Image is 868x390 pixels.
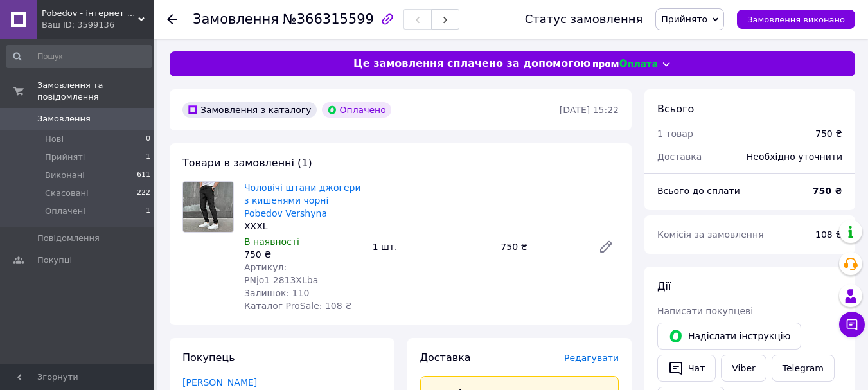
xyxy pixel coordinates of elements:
[564,353,619,363] span: Редагувати
[283,12,374,27] span: №366315599
[45,134,64,145] span: Нові
[815,127,842,140] div: 750 ₴
[657,129,693,139] span: 1 товар
[182,157,312,169] span: Товари в замовленні (1)
[747,15,845,24] span: Замовлення виконано
[839,312,865,337] button: Чат з покупцем
[244,182,361,218] a: Чоловічі штани джогери з кишенями чорні Pobedov Vershyna
[45,170,85,181] span: Виконані
[42,19,154,31] div: Ваш ID: 3599136
[244,236,299,247] span: В наявності
[182,102,317,118] div: Замовлення з каталогу
[593,234,619,260] a: Редагувати
[45,188,89,199] span: Скасовані
[657,280,671,292] span: Дії
[45,206,85,217] span: Оплачені
[661,14,707,24] span: Прийнято
[182,351,235,364] span: Покупець
[739,143,850,171] div: Необхідно уточнити
[772,355,835,382] a: Telegram
[42,8,138,19] span: Pobedov - інтернет магазин стильного чоловічого одягу
[37,80,154,103] span: Замовлення та повідомлення
[182,377,257,387] a: [PERSON_NAME]
[657,229,764,240] span: Комісія за замовлення
[813,186,842,196] b: 750 ₴
[244,301,352,311] span: Каталог ProSale: 108 ₴
[368,238,496,256] div: 1 шт.
[146,134,150,145] span: 0
[657,152,702,162] span: Доставка
[137,170,150,181] span: 611
[721,355,766,382] a: Viber
[244,288,309,298] span: Залишок: 110
[322,102,391,118] div: Оплачено
[657,103,694,115] span: Всього
[353,57,590,71] span: Це замовлення сплачено за допомогою
[37,233,100,244] span: Повідомлення
[737,10,855,29] button: Замовлення виконано
[146,152,150,163] span: 1
[815,229,842,240] span: 108 ₴
[167,13,177,26] div: Повернутися назад
[45,152,85,163] span: Прийняті
[6,45,152,68] input: Пошук
[183,182,233,232] img: Чоловічі штани джогери з кишенями чорні Pobedov Vershyna
[657,355,716,382] button: Чат
[244,248,362,261] div: 750 ₴
[495,238,588,256] div: 750 ₴
[657,186,740,196] span: Всього до сплати
[37,113,91,125] span: Замовлення
[560,105,619,115] time: [DATE] 15:22
[193,12,279,27] span: Замовлення
[244,262,318,285] span: Артикул: PNjo1 2813XLba
[37,254,72,266] span: Покупці
[137,188,150,199] span: 222
[657,306,753,316] span: Написати покупцеві
[244,220,362,233] div: XXXL
[420,351,471,364] span: Доставка
[657,323,801,350] button: Надіслати інструкцію
[146,206,150,217] span: 1
[525,13,643,26] div: Статус замовлення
